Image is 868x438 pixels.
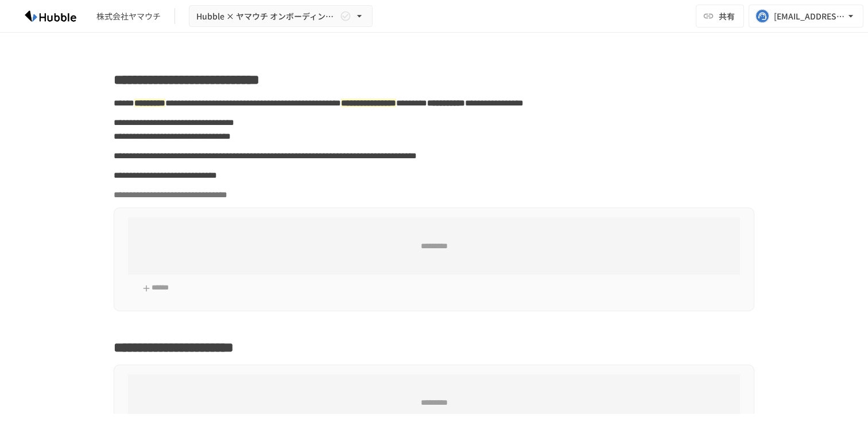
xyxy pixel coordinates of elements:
[14,7,87,25] img: HzDRNkGCf7KYO4GfwKnzITak6oVsp5RHeZBEM1dQFiQ
[96,10,161,22] div: 株式会社ヤマウチ
[696,5,744,28] button: 共有
[719,10,735,22] span: 共有
[196,9,338,24] span: Hubble × ヤマウチ オンボーディングプロジェクト
[189,5,373,28] button: Hubble × ヤマウチ オンボーディングプロジェクト
[774,9,845,24] div: [EMAIL_ADDRESS][DOMAIN_NAME]
[749,5,863,28] button: [EMAIL_ADDRESS][DOMAIN_NAME]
